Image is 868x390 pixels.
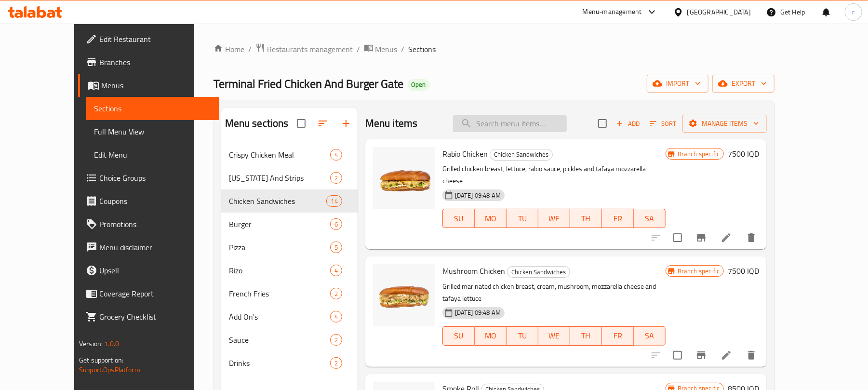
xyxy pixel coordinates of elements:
[229,288,330,299] div: French Fries
[574,212,598,226] span: TH
[229,218,330,230] div: Burger
[229,172,330,184] div: Kentucky And Strips
[592,113,613,134] span: Select section
[690,118,759,130] span: Manage items
[373,147,435,209] img: Rabio Chicken
[570,326,602,346] button: TH
[442,326,475,346] button: SU
[606,212,630,226] span: FR
[229,357,330,369] span: Drinks
[740,344,763,367] button: delete
[331,289,342,298] span: 2
[221,328,358,351] div: Sauce2
[373,264,435,326] img: Mushroom Chicken
[221,143,358,166] div: Crispy Chicken Meal4
[221,166,358,189] div: [US_STATE] And Strips2
[375,43,398,55] span: Menus
[221,282,358,305] div: French Fries2
[682,115,767,133] button: Manage items
[728,147,759,161] h6: 7500 IQD
[574,329,598,343] span: TH
[442,147,488,161] span: Rabio Chicken
[668,228,688,248] span: Select to update
[221,213,358,236] div: Burger6
[650,118,676,129] span: Sort
[78,305,219,328] a: Grocery Checklist
[79,337,103,350] span: Version:
[99,311,212,323] span: Grocery Checklist
[330,334,342,346] div: items
[101,80,212,91] span: Menus
[221,189,358,213] div: Chicken Sandwiches14
[78,74,219,97] a: Menus
[78,282,219,305] a: Coverage Report
[330,242,342,253] div: items
[229,265,330,276] span: Rizo
[647,116,679,131] button: Sort
[99,56,212,68] span: Branches
[78,166,219,189] a: Choice Groups
[99,265,212,276] span: Upsell
[311,112,334,135] span: Sort sections
[447,329,471,343] span: SU
[634,209,666,228] button: SA
[409,43,436,55] span: Sections
[94,103,212,114] span: Sections
[221,236,358,259] div: Pizza5
[479,329,503,343] span: MO
[229,149,330,161] span: Crispy Chicken Meal
[330,357,342,369] div: items
[453,115,567,132] input: search
[331,359,342,368] span: 2
[331,220,342,229] span: 6
[330,265,342,276] div: items
[613,116,643,131] button: Add
[507,326,538,346] button: TU
[94,149,212,161] span: Edit Menu
[78,213,219,236] a: Promotions
[401,43,405,55] li: /
[331,174,342,183] span: 2
[327,197,341,206] span: 14
[331,336,342,345] span: 2
[712,75,775,93] button: export
[690,344,713,367] button: Branch-specific-item
[94,126,212,137] span: Full Menu View
[634,326,666,346] button: SA
[86,97,219,120] a: Sections
[229,311,330,323] div: Add On's
[291,113,311,134] span: Select all sections
[606,329,630,343] span: FR
[78,236,219,259] a: Menu disclaimer
[214,73,404,94] span: Terminal Fried Chicken And Burger Gate
[334,112,358,135] button: Add section
[507,267,570,278] span: Chicken Sandwiches
[331,243,342,252] span: 5
[326,195,342,207] div: items
[214,43,775,55] nav: breadcrumb
[721,350,732,361] a: Edit menu item
[357,43,360,55] li: /
[507,209,538,228] button: TU
[674,149,723,159] span: Branch specific
[721,232,732,243] a: Edit menu item
[331,266,342,275] span: 4
[510,329,534,343] span: TU
[451,191,505,200] span: [DATE] 09:48 AM
[86,143,219,166] a: Edit Menu
[330,149,342,161] div: items
[602,326,634,346] button: FR
[221,351,358,375] div: Drinks2
[475,209,507,228] button: MO
[687,7,751,17] div: [GEOGRAPHIC_DATA]
[507,266,570,278] div: Chicken Sandwiches
[330,311,342,323] div: items
[570,209,602,228] button: TH
[674,267,723,276] span: Branch specific
[229,195,327,207] span: Chicken Sandwiches
[442,163,666,187] p: Grilled chicken breast, lettuce, rabio sauce, pickles and tafaya mozzarella cheese
[221,305,358,328] div: Add On's4
[690,226,713,249] button: Branch-specific-item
